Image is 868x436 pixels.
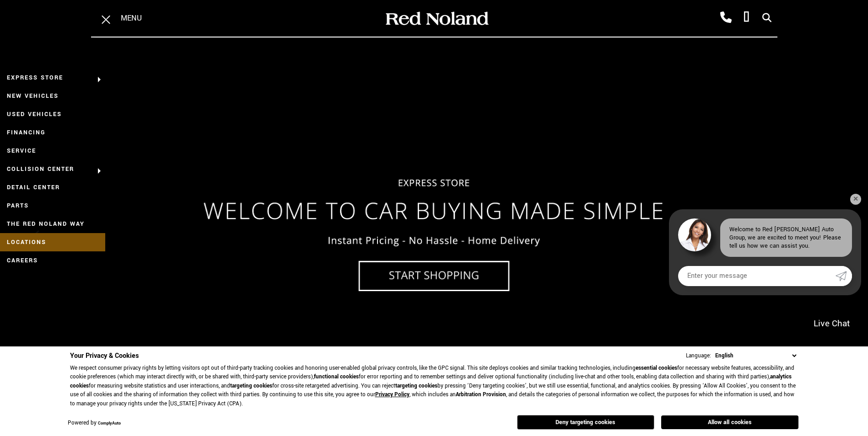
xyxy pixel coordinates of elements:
[384,11,489,27] img: Red Noland Auto Group
[720,218,852,257] div: Welcome to Red [PERSON_NAME] Auto Group, we are excited to meet you! Please tell us how we can as...
[375,391,410,399] a: Privacy Policy
[636,364,677,372] strong: essential cookies
[661,415,798,429] button: Allow all cookies
[713,351,798,361] select: Language Select
[395,382,437,390] strong: targeting cookies
[836,266,852,286] a: Submit
[230,382,272,390] strong: targeting cookies
[809,318,855,330] span: Live Chat
[686,353,711,359] div: Language:
[98,420,121,426] a: ComplyAuto
[70,351,139,361] span: Your Privacy & Cookies
[70,364,798,409] p: We respect consumer privacy rights by letting visitors opt out of third-party tracking cookies an...
[456,391,506,399] strong: Arbitration Provision
[68,420,121,426] div: Powered by
[517,415,654,430] button: Deny targeting cookies
[70,373,792,390] strong: analytics cookies
[803,311,861,336] a: Live Chat
[314,373,359,381] strong: functional cookies
[678,266,836,286] input: Enter your message
[678,218,711,251] img: Agent profile photo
